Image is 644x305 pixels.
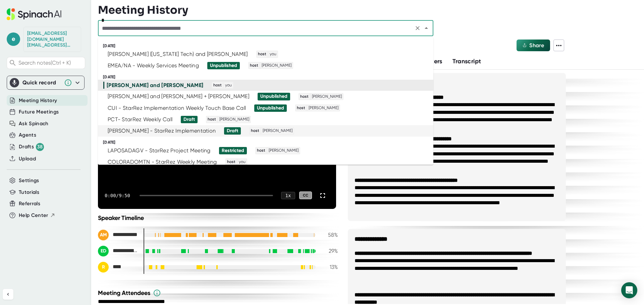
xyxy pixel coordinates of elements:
button: Future Meetings [19,108,59,116]
div: Unpublished [260,93,287,99]
span: [PERSON_NAME] [308,105,339,111]
div: 58 % [321,232,338,238]
button: Ask Spinach [19,120,49,128]
span: host [226,159,236,165]
div: Meeting Attendees [98,289,339,297]
div: [DATE] [103,75,433,80]
div: Quick record [10,76,82,89]
button: Meeting History [19,97,57,104]
span: host [299,94,310,100]
div: CUI - StarRez Implementation Weekly Touch Base Call [108,105,246,111]
div: Unpublished [210,63,237,69]
button: Help Center [19,212,55,219]
span: Transcript [452,58,481,65]
div: R [98,262,109,273]
span: [PERSON_NAME] [261,63,292,69]
span: host [296,105,306,111]
span: [PERSON_NAME] [268,148,300,154]
button: Clear [413,23,422,33]
div: Quick record [22,79,61,86]
div: Unpublished [257,105,284,111]
div: Open Intercom Messenger [621,282,637,298]
div: [PERSON_NAME] - StarRez Implementation [108,128,216,134]
h3: Meeting History [98,4,188,16]
div: 29 % [321,248,338,254]
div: 1 x [281,192,295,199]
button: Collapse sidebar [3,289,13,300]
div: [DATE] [103,140,433,145]
div: Restricted [222,148,244,154]
div: Aaron Moreno [98,230,138,240]
span: host [257,51,267,57]
div: CC [299,192,312,199]
button: Settings [19,177,39,184]
span: Share [529,42,544,49]
button: Share [517,40,550,51]
span: Help Center [19,212,48,219]
span: you [238,159,247,165]
button: Drafts 38 [19,143,44,151]
div: [PERSON_NAME] and [PERSON_NAME] [107,82,203,89]
span: host [212,82,223,88]
button: Referrals [19,200,40,208]
div: [PERSON_NAME] ([US_STATE] Tech) and [PERSON_NAME] [108,51,248,58]
span: e [7,32,20,46]
div: PCT- StarRez Weekly Call [108,116,172,123]
span: [PERSON_NAME] [311,94,343,100]
div: Draft [183,117,195,123]
span: host [207,117,217,123]
span: host [249,63,259,69]
div: Ryan [98,262,138,273]
div: Speaker Timeline [98,214,338,222]
button: Transcript [452,57,481,66]
div: [DATE] [103,44,433,49]
button: Upload [19,155,36,163]
span: host [250,128,260,134]
div: ED [98,246,109,256]
div: 13 % [321,264,338,270]
div: [PERSON_NAME] and [PERSON_NAME] + [PERSON_NAME] [108,93,249,100]
button: Tutorials [19,188,39,196]
span: Search notes (Ctrl + K) [18,60,83,66]
div: LAPOSADAGV - StarRez Project Meeting [108,147,211,154]
button: Agents [19,131,36,139]
span: you [269,51,277,57]
div: edotson@starrez.com edotson@starrez.com [27,30,77,48]
div: COLORADOMTN - StarRez Weekly Meeting [108,159,217,165]
div: Drafts [19,143,44,151]
div: Elijah Dotson [98,246,138,256]
span: [PERSON_NAME] [262,128,293,134]
div: Draft [227,128,238,134]
div: AM [98,230,109,240]
span: host [256,148,266,154]
span: you [224,82,233,88]
div: EMEA/NA - Weekly Services Meeting [108,62,199,69]
div: 38 [36,143,44,151]
button: Close [422,23,431,33]
span: [PERSON_NAME] [218,117,250,123]
div: 0:00 / 9:50 [105,193,131,198]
